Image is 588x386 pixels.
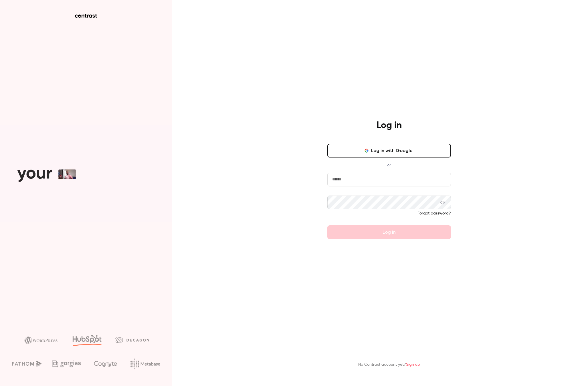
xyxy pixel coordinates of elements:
a: Forgot password? [417,211,451,215]
a: Sign up [406,363,420,367]
h4: Log in [377,120,402,131]
img: decagon [115,337,149,343]
button: Log in with Google [327,144,451,157]
p: No Contrast account yet? [358,362,420,368]
span: or [384,162,394,168]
